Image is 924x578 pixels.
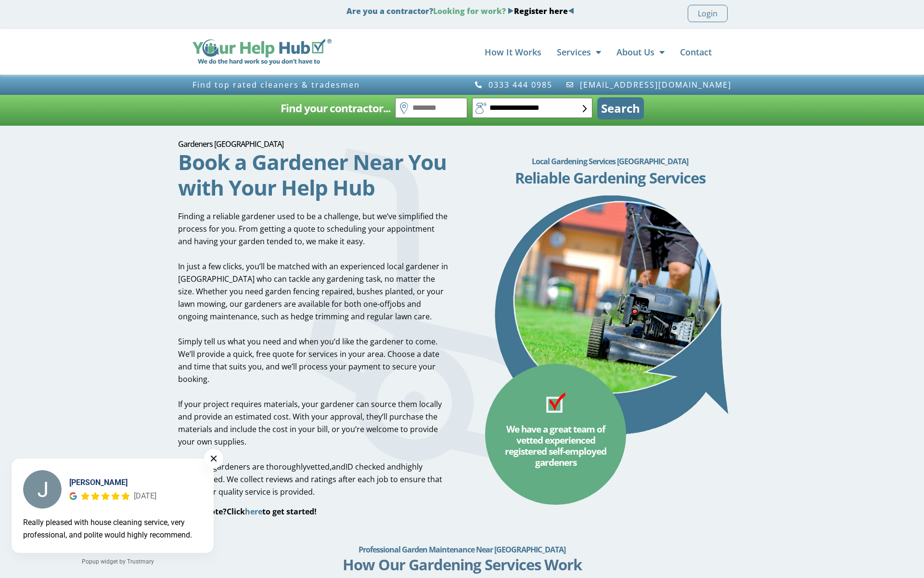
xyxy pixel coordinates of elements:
[485,42,541,62] a: How It Works
[307,461,332,472] span: vetted,
[474,171,746,185] h3: Reliable Gardening Services
[359,540,565,559] h2: Professional Garden Maintenance Near [GEOGRAPHIC_DATA]
[178,399,442,447] span: If your project requires materials, your gardener can source them locally and provide an estimate...
[178,461,307,472] span: All of our gardeners are thoroughly
[698,7,718,20] span: Login
[332,461,346,472] span: and
[215,299,226,309] span: ing
[69,477,156,488] div: [PERSON_NAME]
[134,490,156,502] div: [DATE]
[178,336,439,384] span: Simply tell us what you need and when you’d like the gardener to come. We’ll provide a quick, fre...
[568,8,574,14] img: Blue Arrow - Left
[577,80,731,89] span: [EMAIL_ADDRESS][DOMAIN_NAME]
[226,299,380,309] span: , our gardeners are available for both one-
[346,461,401,472] span: ID checked and
[178,261,448,309] span: In just a few clicks, you’ll be matched with an experienced local gardener in [GEOGRAPHIC_DATA] w...
[680,42,712,62] a: Contact
[245,506,262,517] a: here
[688,5,728,22] a: Login
[23,470,62,509] img: Janet
[474,152,746,171] h2: Local Gardening Services [GEOGRAPHIC_DATA]
[433,6,506,16] span: Looking for work?
[597,97,644,119] button: Search
[474,80,552,89] a: 0333 444 0985
[616,42,665,62] a: About Us
[178,461,442,497] span: highly experienced. We collect reviews and ratings after each job to ensure that only 5-star qual...
[380,299,390,309] span: off
[192,39,332,65] img: Your Help Hub Wide Logo
[227,506,245,517] span: Click
[178,149,450,200] h2: Book a Gardener Near You with Your Help Hub
[583,105,587,112] img: select-box-form.svg
[514,6,568,16] a: Register here
[69,492,77,500] div: Google
[281,99,390,118] h2: Find your contractor...
[343,557,582,572] h3: How Our Gardening Services Work
[566,80,732,89] a: [EMAIL_ADDRESS][DOMAIN_NAME]
[262,506,317,517] span: to get started!
[178,211,448,247] span: Finding a reliable gardener used to be a challenge, but we’ve simplified the process for you. Fro...
[486,80,552,89] span: 0333 444 0985
[557,42,601,62] a: Services
[505,423,606,469] span: We have a great team of vetted experienced registered self-employed gardeners
[341,42,712,62] nav: Menu
[490,195,731,436] img: Gardeners Loughborough - gardening services arrow
[12,557,224,566] a: Popup widget by Trustmary
[69,492,77,500] img: Google Reviews
[178,140,450,148] h1: Gardeners [GEOGRAPHIC_DATA]
[508,8,514,14] img: Blue Arrow - Right
[346,6,574,16] strong: Are you a contractor?
[23,516,202,541] div: Really pleased with house cleaning service, very professional, and polite would highly recommend.
[192,80,457,89] h3: Find top rated cleaners & tradesmen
